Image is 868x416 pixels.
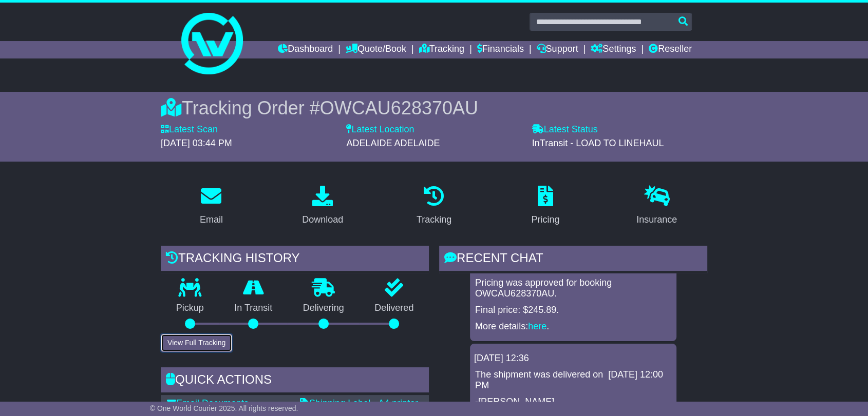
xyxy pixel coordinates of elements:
p: -[PERSON_NAME] [475,397,671,408]
div: [DATE] 12:36 [474,353,672,364]
span: [DATE] 03:44 PM [161,138,232,148]
a: Quote/Book [346,41,406,58]
a: Insurance [630,182,684,230]
p: Pricing was approved for booking OWCAU628370AU. [475,278,671,300]
span: ADELAIDE ADELAIDE [346,138,440,148]
label: Latest Location [346,124,414,135]
label: Latest Status [532,124,598,135]
div: Tracking history [161,246,429,273]
div: Email [200,213,223,227]
a: Support [536,41,578,58]
a: Pricing [524,182,566,230]
a: Download [295,182,350,230]
div: Pricing [531,213,559,227]
p: The shipment was delivered on [DATE] 12:00 PM [475,369,671,391]
div: Download [302,213,343,227]
div: Insurance [636,213,677,227]
label: Latest Scan [161,124,218,135]
p: Final price: $245.89. [475,305,671,316]
a: Tracking [419,41,464,58]
a: Shipping Label - A4 printer [300,398,418,408]
p: In Transit [219,303,288,314]
a: here [528,321,546,331]
a: Reseller [649,41,692,58]
div: Tracking Order # [161,97,707,119]
p: Delivering [288,303,360,314]
span: InTransit - LOAD TO LINEHAUL [532,138,664,148]
button: View Full Tracking [161,334,232,352]
a: Tracking [410,182,458,230]
p: More details: . [475,321,671,332]
a: Dashboard [278,41,333,58]
a: Financials [477,41,524,58]
p: Pickup [161,303,219,314]
a: Email [193,182,230,230]
span: © One World Courier 2025. All rights reserved. [150,404,298,412]
div: Quick Actions [161,367,429,395]
a: Settings [591,41,636,58]
a: Email Documents [167,398,249,408]
div: Tracking [417,213,451,227]
div: RECENT CHAT [439,246,707,273]
p: Delivered [360,303,429,314]
span: OWCAU628370AU [320,97,478,118]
